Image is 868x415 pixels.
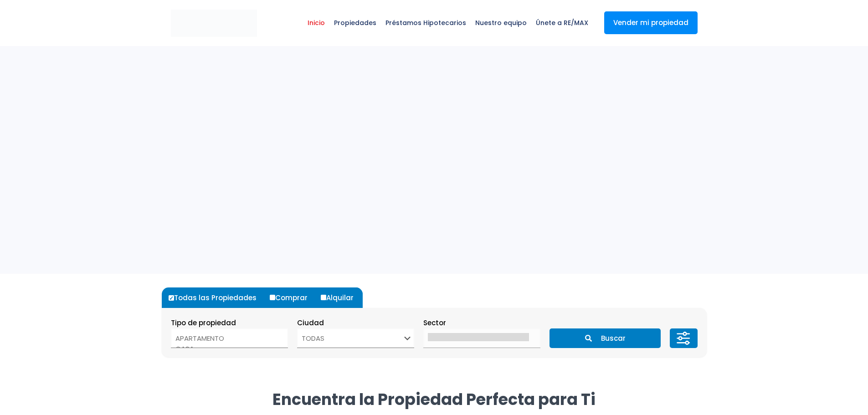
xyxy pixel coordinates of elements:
span: Ciudad [297,318,324,328]
span: Tipo de propiedad [171,318,236,328]
input: Alquilar [321,295,326,300]
label: Todas las Propiedades [166,287,266,308]
span: Nuestro equipo [471,9,531,36]
input: Todas las Propiedades [169,295,174,301]
span: Sector [423,318,446,328]
option: CASA [175,343,277,354]
input: Comprar [270,295,275,300]
strong: Encuentra la Propiedad Perfecta para Ti [272,388,596,410]
span: Únete a RE/MAX [531,9,593,36]
button: Buscar [550,328,661,348]
span: Propiedades [329,9,381,36]
label: Alquilar [318,287,363,308]
span: Inicio [303,9,329,36]
img: remax-metropolitana-logo [171,10,257,37]
span: Préstamos Hipotecarios [381,9,471,36]
a: Vender mi propiedad [604,11,698,34]
label: Comprar [267,287,317,308]
option: APARTAMENTO [175,333,277,343]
